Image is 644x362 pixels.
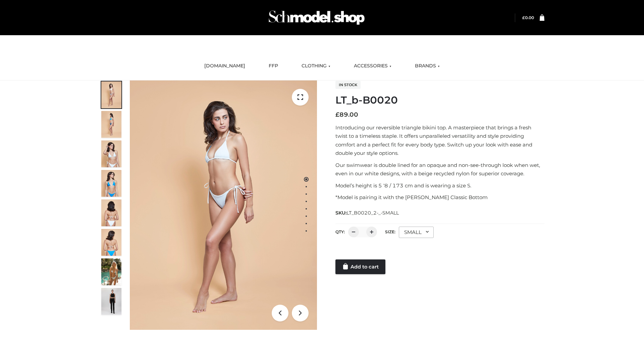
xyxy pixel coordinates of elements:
p: Our swimwear is double lined for an opaque and non-see-through look when wet, even in our white d... [335,161,544,178]
span: In stock [335,81,361,89]
p: Introducing our reversible triangle bikini top. A masterpiece that brings a fresh twist to a time... [335,123,544,158]
a: Add to cart [335,259,385,274]
img: ArielClassicBikiniTop_CloudNine_AzureSky_OW114ECO_2-scaled.jpg [101,111,121,138]
div: SMALL [399,227,434,238]
label: Size: [385,229,395,234]
span: LT_B0020_2-_-SMALL [346,210,399,216]
img: 49df5f96394c49d8b5cbdcda3511328a.HD-1080p-2.5Mbps-49301101_thumbnail.jpg [101,288,121,315]
a: £0.00 [522,15,534,20]
img: Schmodel Admin 964 [266,4,367,31]
p: Model’s height is 5 ‘8 / 173 cm and is wearing a size S. [335,181,544,190]
a: FFP [264,59,283,73]
a: BRANDS [410,59,445,73]
p: *Model is pairing it with the [PERSON_NAME] Classic Bottom [335,193,544,202]
img: ArielClassicBikiniTop_CloudNine_AzureSky_OW114ECO_7-scaled.jpg [101,199,121,226]
label: QTY: [335,229,345,234]
img: ArielClassicBikiniTop_CloudNine_AzureSky_OW114ECO_1-scaled.jpg [101,81,121,108]
a: ACCESSORIES [349,59,396,73]
bdi: 0.00 [522,15,534,20]
span: £ [335,111,339,118]
a: CLOTHING [297,59,335,73]
h1: LT_b-B0020 [335,94,544,106]
img: ArielClassicBikiniTop_CloudNine_AzureSky_OW114ECO_3-scaled.jpg [101,140,121,167]
img: ArielClassicBikiniTop_CloudNine_AzureSky_OW114ECO_8-scaled.jpg [101,229,121,256]
img: ArielClassicBikiniTop_CloudNine_AzureSky_OW114ECO_4-scaled.jpg [101,170,121,197]
span: £ [522,15,525,20]
a: [DOMAIN_NAME] [199,59,250,73]
img: ArielClassicBikiniTop_CloudNine_AzureSky_OW114ECO_1 [130,80,317,330]
span: SKU: [335,209,399,217]
img: Arieltop_CloudNine_AzureSky2.jpg [101,258,121,285]
bdi: 89.00 [335,111,358,118]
